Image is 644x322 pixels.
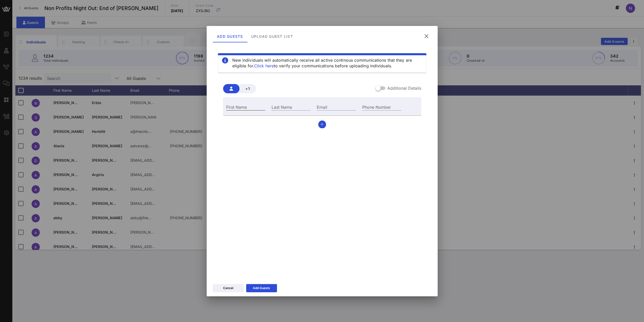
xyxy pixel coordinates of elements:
div: New individuals will automatically receive all active continous communications that they are elig... [232,57,422,69]
button: Add Guests [246,284,277,292]
div: Add Guests [253,286,270,291]
div: Upload Guest List [247,30,297,42]
button: Cancel [213,284,244,292]
span: +1 [244,86,252,91]
a: Click here [254,63,274,68]
div: Cancel [223,286,233,291]
button: +1 [239,84,256,93]
div: Add Guests [213,30,247,42]
label: Additional Details [387,86,421,91]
